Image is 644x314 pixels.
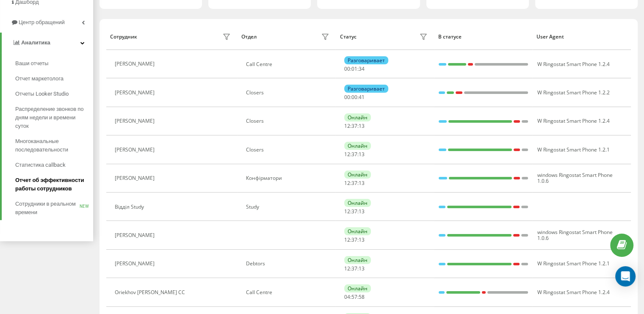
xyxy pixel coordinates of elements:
[537,229,613,242] span: windows Ringostat Smart Phone 1.0.6
[344,284,371,292] div: Онлайн
[15,74,64,83] span: Отчет маркетолога
[359,236,365,243] span: 13
[344,256,371,264] div: Онлайн
[344,142,371,150] div: Онлайн
[359,179,365,187] span: 13
[15,59,48,68] span: Ваши отчеты
[344,66,365,72] div: : :
[344,151,365,157] div: : :
[15,90,69,98] span: Отчеты Looker Studio
[21,39,50,46] span: Аналитика
[115,204,146,210] div: Відділ Study
[359,265,365,272] span: 13
[351,293,357,300] span: 57
[344,236,350,243] span: 12
[246,61,331,67] div: Call Centre
[344,179,350,187] span: 12
[359,208,365,215] span: 13
[15,134,93,157] a: Многоканальные последовательности
[344,85,388,93] div: Разговаривает
[344,56,388,64] div: Разговаривает
[344,94,365,100] div: : :
[344,151,350,158] span: 12
[536,34,627,40] div: User Agent
[344,180,365,186] div: : :
[344,122,350,129] span: 12
[115,147,157,153] div: [PERSON_NAME]
[537,117,610,124] span: W Ringostat Smart Phone 1.2.4
[537,146,610,153] span: W Ringostat Smart Phone 1.2.1
[115,90,157,96] div: [PERSON_NAME]
[15,196,93,220] a: Сотрудники в реальном времениNEW
[359,94,365,101] span: 41
[537,89,610,96] span: W Ringostat Smart Phone 1.2.2
[15,176,89,193] span: Отчет об эффективности работы сотрудников
[15,173,93,196] a: Отчет об эффективности работы сотрудников
[15,161,66,169] span: Статистика callback
[359,151,365,158] span: 13
[359,122,365,129] span: 13
[246,147,331,153] div: Closers
[344,113,371,121] div: Онлайн
[344,293,350,300] span: 04
[15,157,93,173] a: Статистика callback
[351,151,357,158] span: 37
[351,94,357,101] span: 00
[351,122,357,129] span: 37
[351,208,357,215] span: 37
[351,65,357,72] span: 01
[246,261,331,267] div: Debtors
[115,61,157,67] div: [PERSON_NAME]
[2,33,93,53] a: Аналитика
[246,118,331,124] div: Closers
[344,199,371,207] div: Онлайн
[15,105,89,130] span: Распределение звонков по дням недели и времени суток
[246,175,331,181] div: Конфірматори
[110,34,137,40] div: Сотрудник
[246,90,331,96] div: Closers
[115,261,157,267] div: [PERSON_NAME]
[351,236,357,243] span: 37
[344,65,350,72] span: 00
[15,86,93,102] a: Отчеты Looker Studio
[246,289,331,295] div: Call Centre
[537,289,610,296] span: W Ringostat Smart Phone 1.2.4
[351,265,357,272] span: 37
[344,237,365,243] div: : :
[340,34,356,40] div: Статус
[344,265,350,272] span: 12
[15,137,89,154] span: Многоканальные последовательности
[15,102,93,134] a: Распределение звонков по дням недели и времени суток
[115,118,157,124] div: [PERSON_NAME]
[344,209,365,215] div: : :
[344,227,371,235] div: Онлайн
[344,208,350,215] span: 12
[537,61,610,68] span: W Ringostat Smart Phone 1.2.4
[344,266,365,272] div: : :
[344,94,350,101] span: 00
[246,204,331,210] div: Study
[19,19,65,25] span: Центр обращений
[115,232,157,238] div: [PERSON_NAME]
[241,34,257,40] div: Отдел
[344,171,371,179] div: Онлайн
[15,200,80,217] span: Сотрудники в реальном времени
[359,293,365,300] span: 58
[15,71,93,86] a: Отчет маркетолога
[15,56,93,71] a: Ваши отчеты
[615,266,636,286] div: Open Intercom Messenger
[537,260,610,267] span: W Ringostat Smart Phone 1.2.1
[537,171,613,185] span: windows Ringostat Smart Phone 1.0.6
[344,294,365,300] div: : :
[115,289,187,295] div: Oriekhov [PERSON_NAME] CC
[359,65,365,72] span: 34
[344,123,365,129] div: : :
[438,34,528,40] div: В статусе
[351,179,357,187] span: 37
[115,175,157,181] div: [PERSON_NAME]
